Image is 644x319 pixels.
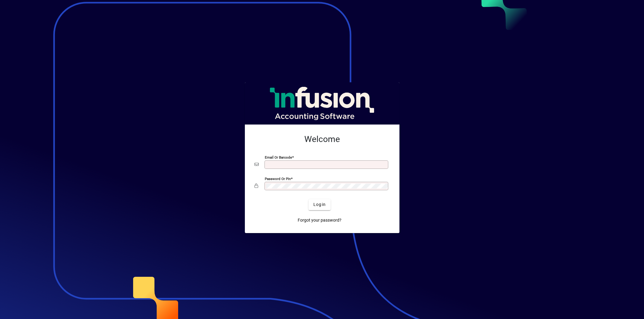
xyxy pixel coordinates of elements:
[313,201,326,208] span: Login
[265,155,292,159] mat-label: Email or Barcode
[295,215,344,226] a: Forgot your password?
[309,199,331,210] button: Login
[255,134,390,144] h2: Welcome
[265,176,291,181] mat-label: Password or Pin
[298,217,341,223] span: Forgot your password?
